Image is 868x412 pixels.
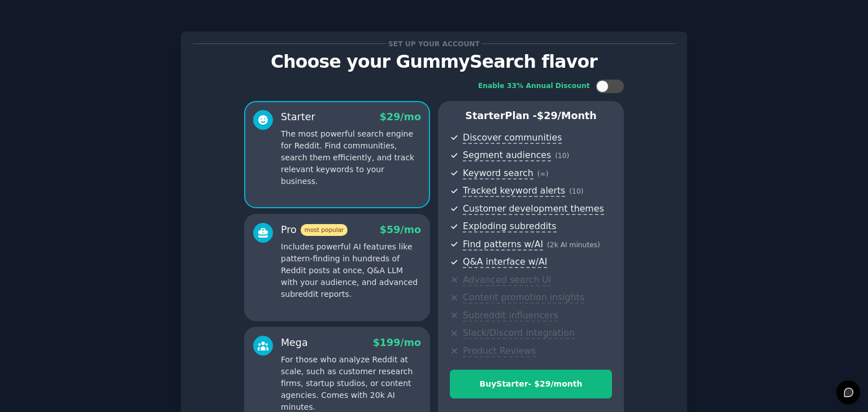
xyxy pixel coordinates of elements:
[380,111,421,122] span: $ 29 /mo
[537,110,597,121] span: $ 29 /month
[463,239,543,251] span: Find patterns w/AI
[463,132,562,144] span: Discover communities
[450,109,612,123] p: Starter Plan -
[463,203,604,215] span: Customer development themes
[555,152,569,160] span: ( 10 )
[569,187,583,195] span: ( 10 )
[463,310,558,322] span: Subreddit influencers
[463,168,533,179] span: Keyword search
[380,224,421,235] span: $ 59 /mo
[450,378,611,390] div: Buy Starter - $ 29 /month
[547,241,600,249] span: ( 2k AI minutes )
[463,327,575,339] span: Slack/Discord integration
[281,110,315,124] div: Starter
[463,256,547,268] span: Q&A interface w/AI
[537,170,549,178] span: ( ∞ )
[281,128,421,187] p: The most powerful search engine for Reddit. Find communities, search them efficiently, and track ...
[281,241,421,300] p: Includes powerful AI features like pattern-finding in hundreds of Reddit posts at once, Q&A LLM w...
[463,292,584,304] span: Content promotion insights
[463,185,565,197] span: Tracked keyword alerts
[463,150,551,161] span: Segment audiences
[463,345,536,357] span: Product Reviews
[387,38,482,50] span: Set up your account
[281,223,348,237] div: Pro
[281,336,308,350] div: Mega
[450,370,612,398] button: BuyStarter- $29/month
[373,337,421,348] span: $ 199 /mo
[478,81,590,91] div: Enable 33% Annual Discount
[301,224,348,236] span: most popular
[193,52,675,72] p: Choose your GummySearch flavor
[463,221,556,233] span: Exploding subreddits
[463,274,551,286] span: Advanced search UI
